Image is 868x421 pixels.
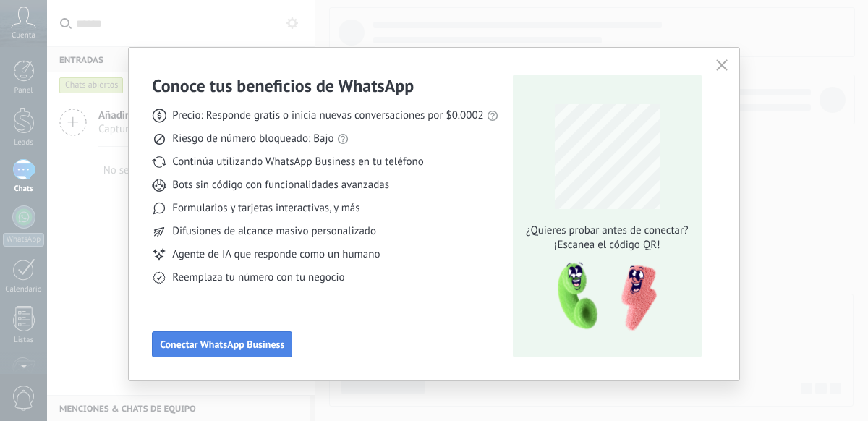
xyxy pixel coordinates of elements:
[172,271,344,285] span: Reemplaza tu número con tu negocio
[522,224,692,238] span: ¿Quieres probar antes de conectar?
[522,238,692,252] span: ¡Escanea el código QR!
[160,339,284,349] span: Conectar WhatsApp Business
[152,331,292,357] button: Conectar WhatsApp Business
[172,155,423,169] span: Continúa utilizando WhatsApp Business en tu teléfono
[172,109,484,123] span: Precio: Responde gratis o inicia nuevas conversaciones por $0.0002
[172,132,333,146] span: Riesgo de número bloqueado: Bajo
[172,201,359,216] span: Formularios y tarjetas interactivas, y más
[172,224,376,239] span: Difusiones de alcance masivo personalizado
[172,178,389,192] span: Bots sin código con funcionalidades avanzadas
[152,75,414,97] h3: Conoce tus beneficios de WhatsApp
[545,258,660,336] img: qr-pic-1x.png
[172,247,380,262] span: Agente de IA que responde como un humano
